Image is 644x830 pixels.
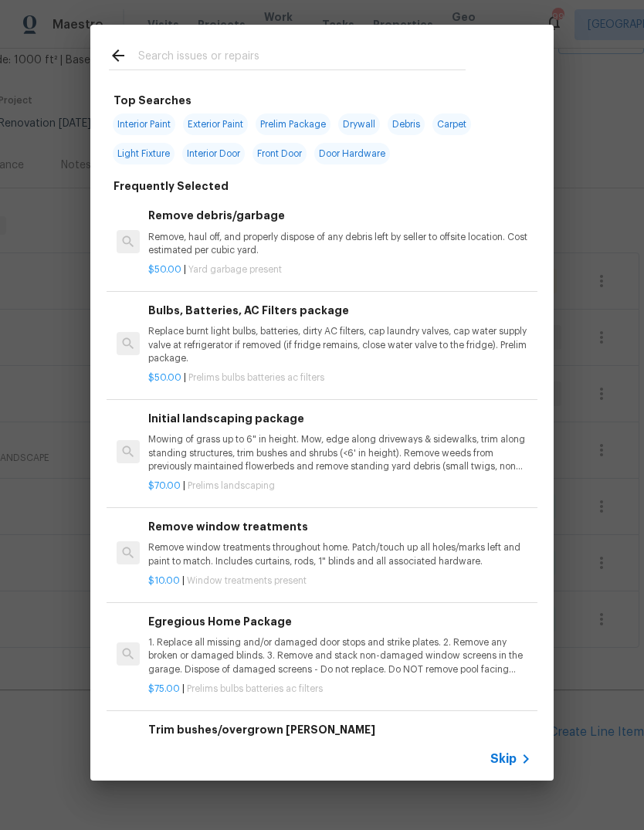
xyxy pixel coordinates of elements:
span: Light Fixture [113,143,175,164]
p: 1. Replace all missing and/or damaged door stops and strike plates. 2. Remove any broken or damag... [148,636,531,676]
span: Door Hardware [314,143,390,164]
h6: Remove window treatments [148,518,531,535]
span: Interior Door [182,143,245,164]
span: $50.00 [148,373,181,382]
span: $10.00 [148,576,180,585]
span: Prelims bulbs batteries ac filters [187,684,323,693]
span: Prelims landscaping [188,481,275,490]
span: Window treatments present [187,576,307,585]
p: | [148,574,531,588]
span: Skip [490,751,517,767]
input: Search issues or repairs [138,46,466,69]
span: Drywall [338,113,380,135]
p: Replace burnt light bulbs, batteries, dirty AC filters, cap laundry valves, cap water supply valv... [148,325,531,364]
p: | [148,479,531,493]
span: Exterior Paint [183,113,248,135]
span: Debris [388,113,425,135]
span: Front Door [253,143,307,164]
h6: Initial landscaping package [148,410,531,427]
p: | [148,683,531,696]
h6: Bulbs, Batteries, AC Filters package [148,302,531,319]
h6: Trim bushes/overgrown [PERSON_NAME] [148,721,531,738]
span: Interior Paint [113,113,175,135]
p: Remove window treatments throughout home. Patch/touch up all holes/marks left and paint to match.... [148,541,531,567]
h6: Top Searches [114,92,192,109]
span: Prelim Package [256,113,330,135]
span: Yard garbage present [188,265,282,274]
span: $50.00 [148,265,181,274]
p: Mowing of grass up to 6" in height. Mow, edge along driveways & sidewalks, trim along standing st... [148,433,531,473]
p: | [148,263,531,276]
p: | [148,371,531,385]
span: $70.00 [148,481,181,490]
span: $75.00 [148,684,180,693]
h6: Remove debris/garbage [148,207,531,224]
span: Carpet [432,113,471,135]
h6: Egregious Home Package [148,613,531,630]
span: Prelims bulbs batteries ac filters [188,373,324,382]
h6: Frequently Selected [114,178,229,195]
p: Remove, haul off, and properly dispose of any debris left by seller to offsite location. Cost est... [148,231,531,257]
